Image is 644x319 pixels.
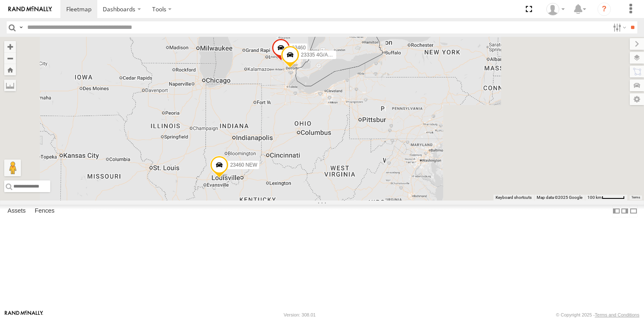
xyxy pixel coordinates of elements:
[621,205,629,217] label: Dock Summary Table to the Right
[612,205,621,217] label: Dock Summary Table to the Left
[4,41,16,52] button: Zoom in
[5,311,43,319] a: Visit our Website
[31,205,59,217] label: Fences
[230,162,257,168] span: 23460 NEW
[4,159,21,176] button: Drag Pegman onto the map to open Street View
[3,205,30,217] label: Assets
[610,21,628,33] label: Search Filter Options
[4,52,16,64] button: Zoom out
[292,45,306,51] span: 23460
[556,312,639,317] div: © Copyright 2025 -
[630,93,644,105] label: Map Settings
[631,196,640,199] a: Terms (opens in new tab)
[8,6,52,12] img: rand-logo.svg
[18,21,24,33] label: Search Query
[284,312,316,317] div: Version: 308.01
[587,195,602,200] span: 100 km
[629,205,638,217] label: Hide Summary Table
[4,80,16,91] label: Measure
[585,195,627,201] button: Map Scale: 100 km per 51 pixels
[301,52,338,58] span: 23335 4G/Active
[597,3,611,16] i: ?
[537,195,582,200] span: Map data ©2025 Google
[595,312,639,317] a: Terms and Conditions
[543,3,568,15] div: Sardor Khadjimedov
[496,195,532,201] button: Keyboard shortcuts
[4,64,16,75] button: Zoom Home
